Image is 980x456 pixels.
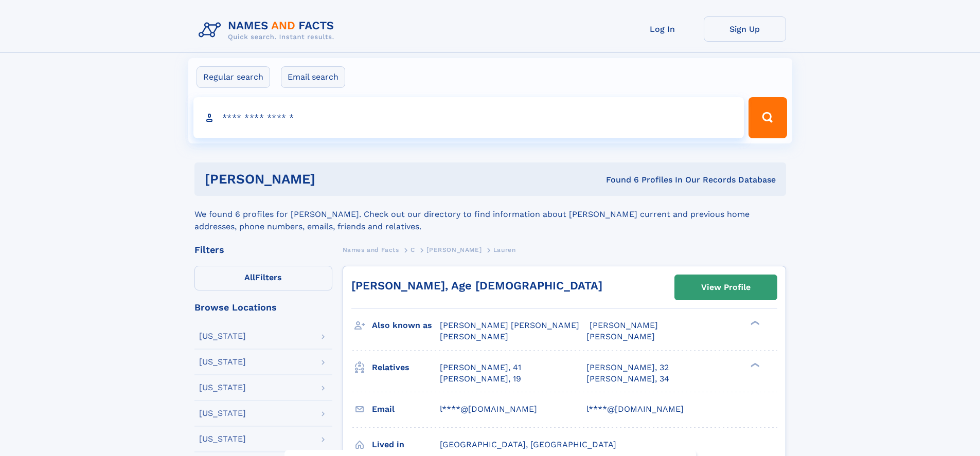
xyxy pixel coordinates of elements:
[244,272,255,282] span: All
[748,320,760,326] div: ❯
[426,243,482,256] a: [PERSON_NAME]
[460,174,776,186] div: Found 6 Profiles In Our Records Database
[205,173,461,186] h1: [PERSON_NAME]
[194,196,786,233] div: We found 6 profiles for [PERSON_NAME]. Check out our directory to find information about [PERSON_...
[440,440,616,449] span: [GEOGRAPHIC_DATA], [GEOGRAPHIC_DATA]
[199,384,246,392] div: [US_STATE]
[440,362,521,373] a: [PERSON_NAME], 41
[194,266,332,290] label: Filters
[749,97,787,138] button: Search Button
[590,320,658,330] span: [PERSON_NAME]
[372,436,440,453] h3: Lived in
[701,276,751,299] div: View Profile
[748,361,760,368] div: ❯
[440,320,579,330] span: [PERSON_NAME] [PERSON_NAME]
[426,246,482,253] span: [PERSON_NAME]
[199,409,246,417] div: [US_STATE]
[197,66,270,88] label: Regular search
[351,279,602,292] a: [PERSON_NAME], Age [DEMOGRAPHIC_DATA]
[586,373,669,385] a: [PERSON_NAME], 34
[199,332,246,340] div: [US_STATE]
[440,332,508,341] span: [PERSON_NAME]
[411,246,415,253] span: C
[194,303,332,312] div: Browse Locations
[343,243,399,256] a: Names and Facts
[704,16,786,42] a: Sign Up
[586,332,655,341] span: [PERSON_NAME]
[372,359,440,376] h3: Relatives
[193,97,744,138] input: search input
[199,435,246,443] div: [US_STATE]
[372,317,440,334] h3: Also known as
[586,362,669,373] a: [PERSON_NAME], 32
[440,373,521,385] a: [PERSON_NAME], 19
[493,246,516,253] span: Lauren
[281,66,345,88] label: Email search
[372,400,440,418] h3: Email
[199,358,246,366] div: [US_STATE]
[675,275,777,300] a: View Profile
[621,16,704,42] a: Log In
[411,243,415,256] a: C
[194,16,343,44] img: Logo Names and Facts
[194,245,332,254] div: Filters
